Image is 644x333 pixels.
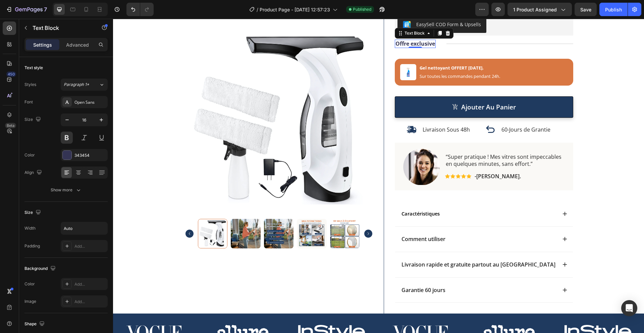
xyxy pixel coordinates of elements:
span: / [257,6,258,13]
button: Save [575,3,597,16]
div: Width [24,225,36,231]
button: Publish [599,3,628,16]
p: Advanced [66,41,89,48]
span: Gel nettoyant OFFERT [DATE]. [307,46,371,52]
div: Shape [24,320,46,329]
span: Paragraph 1* [64,82,89,88]
div: Beta [5,123,16,128]
img: gempages_579600788347683349-8f5c3be9-6d60-4ccd-a66e-95b412c329c2.png [290,129,327,166]
p: Offre exclusive [282,21,322,29]
div: Add... [74,281,106,287]
input: Auto [61,222,107,234]
p: 60-Jours de Grantie [388,107,437,114]
div: Open Sans [74,99,106,105]
div: Image [24,298,36,304]
div: Background [24,264,57,273]
div: Font [24,99,33,105]
div: Rich Text Editor. Editing area: main [282,21,323,29]
p: Garantie 60 jours [288,268,332,275]
div: Text style [24,65,43,71]
div: Size [24,208,42,217]
button: Show more [24,184,108,196]
div: Publish [605,6,622,13]
div: 343454 [74,152,106,158]
div: EasySell COD Form & Upsells [303,2,368,9]
p: Comment utiliser [288,217,332,224]
img: gempages_579600788347683349-38866f0e-e2f7-41d5-b51b-35bf0a5aea92.svg [355,300,437,327]
span: Caractéristiques [288,191,327,198]
img: gempages_579600788347683349-a54b4a7c-9583-4333-89f2-256a7f8f18ca.svg [266,300,348,327]
div: ajouter au panier [348,84,403,93]
span: 1 product assigned [513,6,557,13]
div: 450 [6,72,16,77]
p: Livraison Sous 48h [310,107,357,114]
button: 7 [3,3,50,16]
p: -[PERSON_NAME]. [362,154,408,161]
p: Text Block [33,24,90,32]
p: 7 [44,5,47,13]
div: Color [24,281,35,287]
button: Paragraph 1* [61,79,108,91]
span: Sur toutes les commandes pendant 24h. [307,54,387,60]
div: Padding [24,243,40,249]
img: gempages_579600788347683349-38866f0e-e2f7-41d5-b51b-35bf0a5aea92.svg [89,300,171,327]
div: Undo/Redo [126,3,154,16]
div: Add... [74,243,106,249]
button: ajouter au panier [282,78,460,99]
span: Save [580,7,591,12]
div: Open Intercom Messenger [621,300,637,316]
iframe: Design area [113,19,644,333]
span: Product Page - [DATE] 12:57:23 [260,6,330,13]
div: Text Block [290,11,313,17]
div: Add... [74,299,106,305]
p: Livraison rapide et gratuite partout au [GEOGRAPHIC_DATA] [288,242,442,249]
img: gempages_579600788347683349-1102dc4f-c181-4e11-aec5-84b8355da63b.svg [444,300,526,327]
img: gempages_579600788347683349-a61ff79c-cde1-4cf8-b152-3aed64744360.jpg [287,45,303,61]
span: Published [353,6,371,12]
button: Carousel Next Arrow [251,211,259,219]
div: Align [24,168,43,177]
p: “Super pratique ! Mes vitres sont impeccables en quelques minutes, sans effort.” [333,135,451,149]
img: gempages_579600788347683349-1102dc4f-c181-4e11-aec5-84b8355da63b.svg [177,300,260,327]
button: 1 product assigned [507,3,572,16]
div: Color [24,152,35,158]
div: Show more [51,187,82,193]
p: Settings [33,41,52,48]
div: Size [24,115,42,124]
div: Styles [24,82,36,88]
